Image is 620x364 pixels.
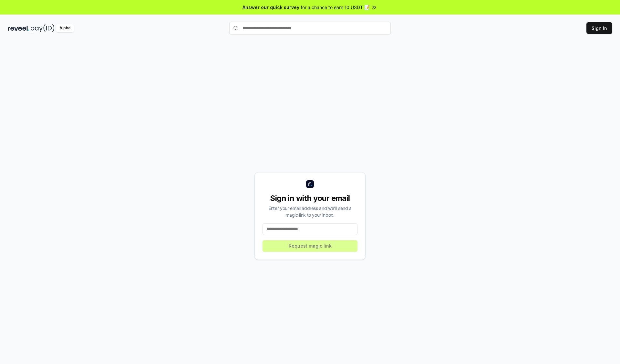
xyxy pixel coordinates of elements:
div: Alpha [56,24,74,32]
img: reveel_dark [8,24,29,32]
div: Enter your email address and we’ll send a magic link to your inbox. [263,205,357,218]
button: Sign In [586,22,612,34]
img: logo_small [306,180,314,188]
span: for a chance to earn 10 USDT 📝 [301,4,370,11]
img: pay_id [31,24,55,32]
div: Sign in with your email [263,193,357,203]
span: Answer our quick survey [243,4,299,11]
